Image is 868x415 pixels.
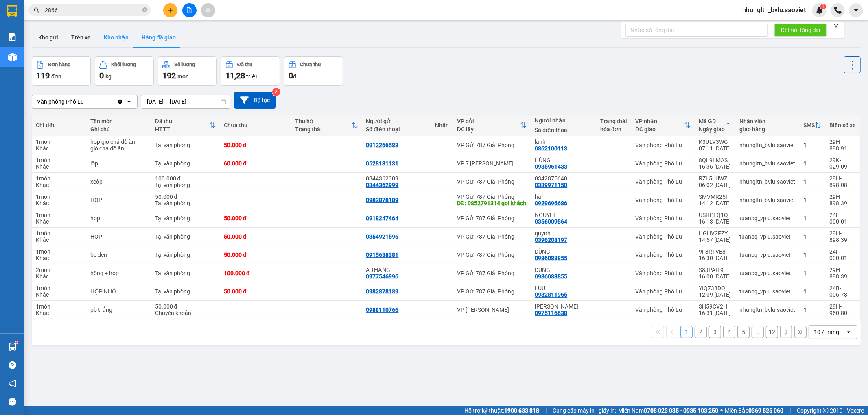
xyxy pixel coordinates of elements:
sup: 1 [820,4,826,9]
div: Chuyển khoản [155,310,216,316]
div: lốp [91,160,147,167]
div: HTTT [155,126,209,133]
span: ⚪️ [720,409,723,412]
div: 50.000 đ [224,215,287,222]
div: YIQ738DQ [699,285,731,291]
div: 3H59CV2H [699,303,731,310]
div: 0929696686 [535,200,567,206]
div: VP [PERSON_NAME] [457,306,527,313]
button: Kết nối tổng đài [774,24,827,37]
div: 16:13 [DATE] [699,218,731,225]
div: VP Gửi 787 Giải Phóng [457,288,527,295]
div: Đã thu [155,118,209,124]
div: bc den [91,252,147,258]
div: 0344362309 [366,175,427,182]
div: 1 món [36,193,83,200]
div: HOP [91,233,147,240]
span: đơn [51,73,61,80]
div: Khác [36,218,83,225]
svg: Clear value [117,98,123,105]
div: 0988110766 [366,306,399,313]
div: 50.000 đ [155,193,216,200]
img: warehouse-icon [8,343,17,351]
div: 0982878189 [366,197,399,203]
img: solution-icon [8,33,17,41]
div: Văn phòng Phố Lu [635,270,691,276]
span: món [177,73,189,80]
div: 0977546996 [366,273,399,280]
div: 1 [803,306,821,313]
div: Khối lượng [111,62,136,67]
div: 9F3R1VE8 [699,248,731,255]
button: Kho nhận [97,28,135,47]
div: 0982878189 [366,288,399,295]
div: hồng + hop [91,270,147,276]
div: RZL5LUWZ [699,175,731,182]
img: logo-vxr [7,5,17,17]
span: kg [105,73,112,80]
div: Văn phòng Phố Lu [37,98,84,106]
div: USHPLQ1Q [699,212,731,218]
div: 1 [803,233,821,240]
div: 1 [803,160,821,167]
div: 0862100113 [535,145,567,152]
div: Tại văn phòng [155,160,216,167]
strong: 1900 633 818 [504,407,539,414]
div: 1 [803,197,821,203]
div: Khác [36,182,83,188]
div: Chưa thu [224,122,287,128]
img: warehouse-icon [8,53,17,61]
div: Tại văn phòng [155,182,216,188]
span: file-add [186,7,192,13]
div: 50.000 đ [224,288,287,295]
div: 29H-898.39 [829,230,856,243]
div: nhungltn_bvlu.saoviet [739,197,795,203]
div: HGHV2FZY [699,230,731,237]
button: ... [752,326,764,338]
div: 0975116638 [535,310,567,316]
div: 0918247464 [366,215,399,222]
sup: 2 [272,88,280,96]
div: Số lượng [174,62,195,67]
div: tuanbq_vplu.saoviet [739,215,795,222]
div: Tại văn phòng [155,233,216,240]
div: SMVMR25F [699,193,731,200]
div: NGUYET [535,212,592,218]
th: Toggle SortBy [695,115,735,136]
div: Chưa thu [300,62,321,67]
div: Chi tiết [36,122,83,128]
div: 1 món [36,139,83,145]
div: 06:02 [DATE] [699,182,731,188]
div: Ghi chú [91,126,147,133]
div: 1 món [36,285,83,291]
div: Văn phòng Phố Lu [635,197,691,203]
div: hop giò chả đồ ăn [91,139,147,145]
span: 192 [162,71,176,80]
div: 1 [803,142,821,148]
div: Nhân viên [739,118,795,124]
div: 16:00 [DATE] [699,273,731,280]
div: VP Gửi 787 Giải Phóng [457,270,527,276]
div: LUU [535,285,592,291]
div: 8QL9LMAS [699,157,731,163]
div: 16:30 [DATE] [699,255,731,261]
input: Tìm tên, số ĐT hoặc mã đơn [45,6,141,15]
div: Văn phòng Phố Lu [635,306,691,313]
div: Khác [36,310,83,316]
div: tuanbq_vplu.saoviet [739,252,795,258]
span: aim [205,7,211,13]
div: Tại văn phòng [155,270,216,276]
div: 29H-898.39 [829,193,856,206]
div: 50.000 đ [155,303,216,310]
div: VP Gửi 787 Giải Phóng [457,252,527,258]
input: Selected Văn phòng Phố Lu. [85,98,85,106]
div: Chung [535,303,592,310]
div: Khác [36,145,83,152]
div: VP Gửi 787 Giải Phóng [457,178,527,185]
strong: 0369 525 060 [748,407,783,414]
div: Tại văn phòng [155,215,216,222]
div: 60.000 đ [224,160,287,167]
div: 2 món [36,267,83,273]
div: ĐC lấy [457,126,520,133]
div: 1 món [36,212,83,218]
